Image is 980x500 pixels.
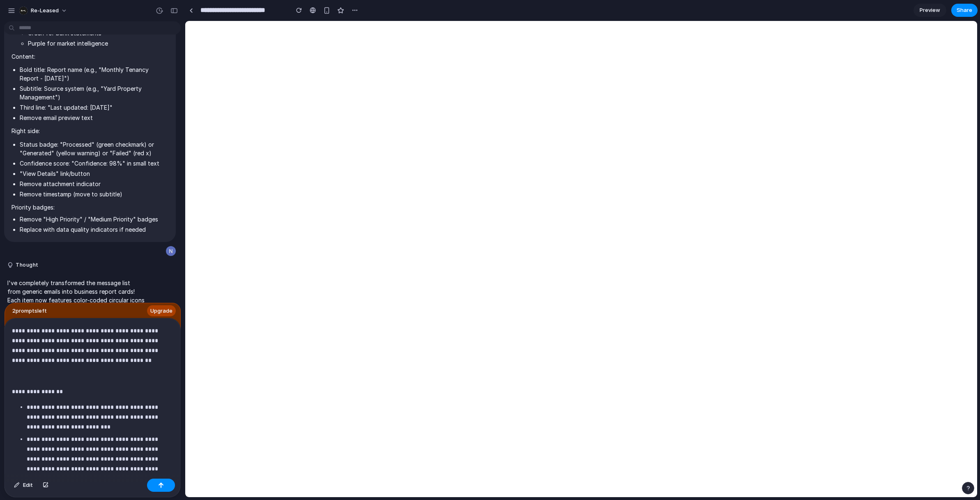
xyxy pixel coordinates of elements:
[913,4,946,17] a: Preview
[20,140,168,157] p: Status badge: "Processed" (green checkmark) or "Generated" (yellow warning) or "Failed" (red x)
[951,4,978,17] button: Share
[20,215,168,224] p: Remove "High Priority" / "Medium Priority" badges
[150,307,173,315] span: Upgrade
[28,39,168,48] p: Purple for market intelligence
[20,113,168,122] p: Remove email preview text
[12,203,168,212] p: Priority badges:
[23,481,33,489] span: Edit
[20,169,168,178] p: "View Details" link/button
[7,279,145,408] p: I've completely transformed the message list from generic emails into business report cards! Each...
[147,305,176,317] button: Upgrade
[957,6,972,14] span: Share
[20,225,168,234] p: Replace with data quality indicators if needed
[920,6,940,14] span: Preview
[20,190,168,198] p: Remove timestamp (move to subtitle)
[20,180,168,188] p: Remove attachment indicator
[20,84,168,101] p: Subtitle: Source system (e.g., "Yard Property Management")
[20,103,168,112] p: Third line: "Last updated: [DATE]"
[12,127,168,135] p: Right side:
[16,4,71,17] button: Re-Leased
[20,65,168,83] p: Bold title: Report name (e.g., "Monthly Tenancy Report - [DATE]")
[12,52,168,61] p: Content:
[20,159,168,168] p: Confidence score: "Confidence: 98%" in small text
[10,479,37,492] button: Edit
[31,7,59,15] span: Re-Leased
[12,307,47,315] span: 2 prompt s left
